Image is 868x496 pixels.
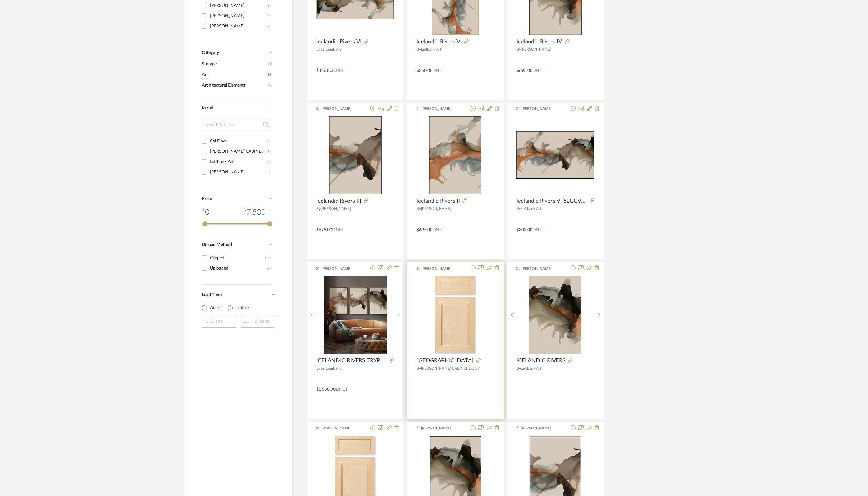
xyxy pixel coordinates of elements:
span: [PERSON_NAME] CABINET DOOR [421,366,480,370]
span: (10) [267,70,272,80]
span: By [516,207,521,211]
span: $350.00 [417,68,432,73]
span: Leftbank Art [521,366,541,370]
div: [PERSON_NAME] [210,1,267,11]
div: (3) [267,167,271,177]
div: (6) [267,1,271,11]
span: DNET [332,68,344,73]
span: [PERSON_NAME] [321,266,361,271]
div: [PERSON_NAME] [210,21,267,31]
label: In Stock [235,305,250,311]
span: Price [202,196,212,201]
img: Iceland [435,276,476,354]
span: Leftbank Art [521,207,541,211]
div: 0 [417,276,494,354]
span: $436.80 [316,68,332,73]
div: [PERSON_NAME] [210,167,267,177]
span: By [516,47,521,51]
span: [PERSON_NAME] [421,425,460,431]
div: (7) [267,157,271,167]
span: [PERSON_NAME] [321,425,361,431]
span: By [316,47,321,51]
img: ICELANDIC RIVERS [529,276,581,354]
span: Category [202,50,219,56]
span: $695.00 [316,228,332,232]
div: Clipped [210,253,265,263]
span: Icelandic Rivers VI 52GCVG1143-E [516,198,587,205]
span: $803.00 [516,228,532,232]
div: [PERSON_NAME] [210,11,267,21]
span: [PERSON_NAME] [321,106,361,112]
span: DNET [432,228,444,232]
input: 20+ Weeks [240,315,275,328]
span: Icelandic Rivers III [316,198,361,205]
div: [PERSON_NAME] CABINET DOOR [210,146,267,156]
span: ICELANDIC RIVERS TRYPTIC [316,357,387,364]
img: Icelandic Rivers II [429,116,481,194]
span: DNET [532,228,544,232]
span: By [316,366,321,370]
span: [PERSON_NAME] [521,266,561,271]
span: [PERSON_NAME] [521,47,551,51]
span: By [516,366,521,370]
span: Leftbank Art [321,47,341,51]
span: Icelandic Rivers VI [417,38,462,45]
span: DNET [432,68,444,73]
span: [GEOGRAPHIC_DATA] [417,357,474,364]
span: (2) [268,80,272,90]
span: [PERSON_NAME] [421,207,451,211]
span: By [417,366,421,370]
span: Art [202,69,265,80]
div: (2) [267,146,271,156]
span: By [417,207,421,211]
img: Icelandic Rivers VI 52GCVG1143-E [516,131,594,178]
span: Icelandic Rivers II [417,198,460,205]
span: [PERSON_NAME] [521,425,560,431]
div: 0 [202,207,209,218]
span: Icelandic Rivers VI [316,38,362,45]
span: Leftbank Art [321,366,341,370]
span: Storage [202,59,267,69]
div: (2) [267,21,271,31]
img: ICELANDIC RIVERS TRYPTIC [324,276,387,354]
span: Architectural Elements [202,80,267,91]
label: Weeks [209,305,222,311]
span: Icelandic Rivers IV [516,38,562,45]
img: Icelandic Rivers III [329,116,382,194]
span: ICELANDIC RIVERS [516,357,566,364]
input: Search Brands [202,119,272,131]
span: DNET [532,68,544,73]
span: $2,398.00 [316,387,336,392]
input: 1 Week [202,315,237,328]
span: By [417,47,421,51]
span: $695.00 [417,228,432,232]
div: (2) [267,263,271,273]
span: DNET [332,228,344,232]
div: 0 [417,116,494,194]
div: Leftbank Art [210,157,267,167]
span: [PERSON_NAME] [421,266,461,271]
span: DNET [336,387,347,392]
div: (5) [267,11,271,21]
div: Cal Door [210,136,267,146]
div: 7,500 + [243,207,272,218]
span: Brand [202,105,213,110]
span: (1) [268,59,272,69]
span: Upload Method [202,242,232,247]
div: (11) [265,253,271,263]
span: [PERSON_NAME] [321,207,351,211]
span: Leftbank Art [421,47,441,51]
div: (1) [267,136,271,146]
span: $695.00 [516,68,532,73]
span: [PERSON_NAME] [521,106,561,112]
div: Uploaded [210,263,267,273]
span: By [316,207,321,211]
span: [PERSON_NAME] [421,106,461,112]
span: Lead Time [202,293,222,297]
